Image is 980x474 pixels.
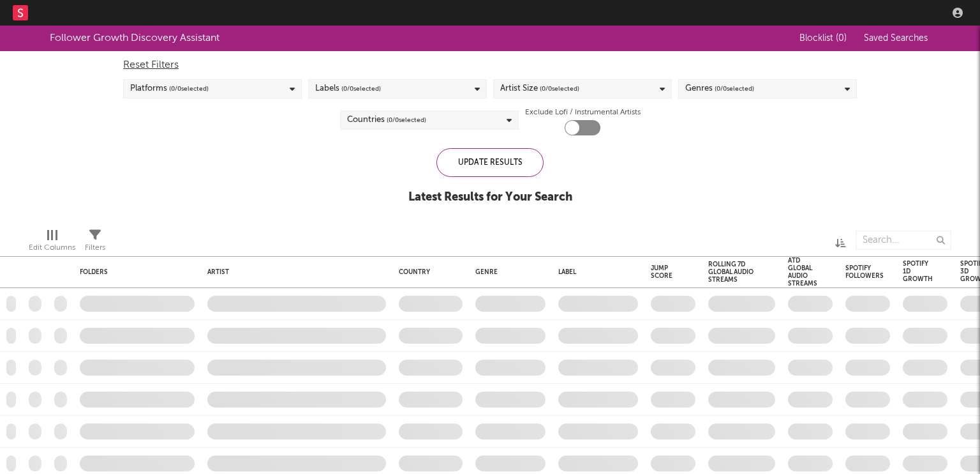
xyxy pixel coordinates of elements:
div: Platforms [130,81,209,96]
div: Artist Size [500,81,579,96]
div: Edit Columns [29,240,75,256]
span: ( 0 ) [836,34,847,43]
span: ( 0 / 0 selected) [169,81,209,96]
div: Filters [85,224,105,261]
span: ( 0 / 0 selected) [540,81,579,96]
div: Artist [207,268,380,276]
div: Update Results [436,148,544,177]
span: Blocklist [799,34,847,43]
div: Spotify 1D Growth [903,260,933,283]
input: Search... [856,231,951,250]
label: Exclude Lofi / Instrumental Artists [525,105,641,120]
div: Reset Filters [123,57,857,73]
div: Genres [685,81,754,96]
div: Edit Columns [29,224,75,261]
div: Folders [80,268,175,276]
span: Saved Searches [864,34,930,43]
div: Countries [347,112,426,128]
div: Country [399,268,456,276]
div: Genre [475,268,539,276]
button: Saved Searches [860,33,930,43]
div: Rolling 7D Global Audio Streams [708,261,756,284]
div: Jump Score [651,264,676,280]
div: Filters [85,240,105,256]
span: ( 0 / 0 selected) [387,112,426,128]
span: ( 0 / 0 selected) [341,81,381,96]
div: Label [558,268,632,276]
div: ATD Global Audio Streams [788,257,817,287]
div: Labels [315,81,381,96]
span: ( 0 / 0 selected) [715,81,754,96]
div: Spotify Followers [845,264,884,280]
div: Latest Results for Your Search [408,190,572,205]
div: Follower Growth Discovery Assistant [50,31,219,46]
